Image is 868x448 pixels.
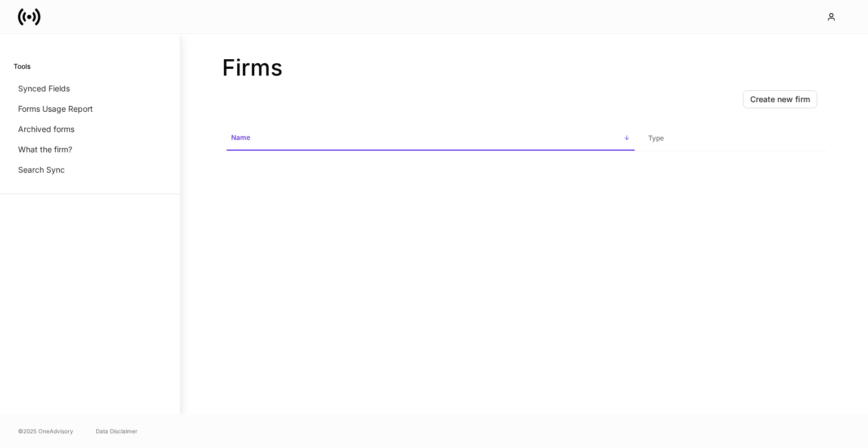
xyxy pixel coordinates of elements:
span: Name [227,126,635,151]
button: Create new firm [743,90,817,108]
a: Synced Fields [14,78,166,99]
a: Data Disclaimer [96,427,138,436]
div: Create new firm [750,95,810,103]
h6: Name [231,132,250,143]
p: What the firm? [18,144,72,155]
a: Search Sync [14,160,166,180]
a: Forms Usage Report [14,99,166,119]
p: Forms Usage Report [18,103,93,115]
span: © 2025 OneAdvisory [18,427,73,436]
h6: Type [648,133,664,143]
p: Search Sync [18,164,65,175]
p: Archived forms [18,124,74,135]
a: Archived forms [14,119,166,139]
span: Type [644,127,822,150]
a: What the firm? [14,139,166,160]
h2: Firms [222,54,826,81]
p: Synced Fields [18,83,70,94]
h6: Tools [14,61,30,72]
